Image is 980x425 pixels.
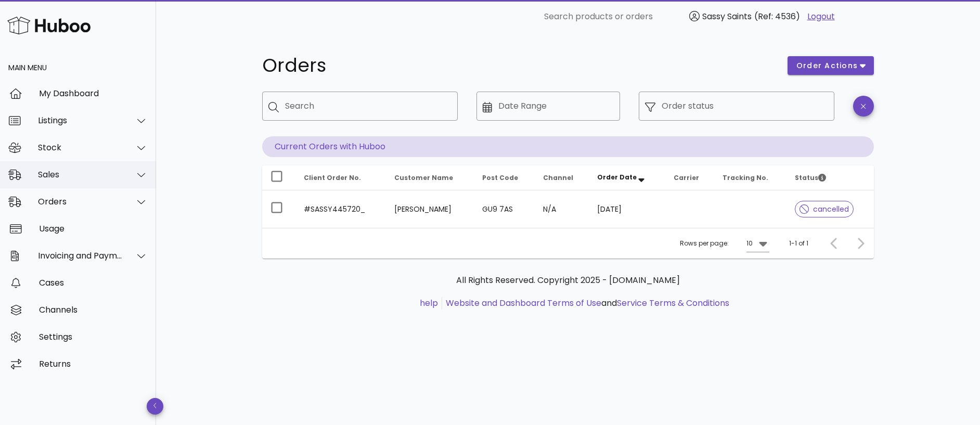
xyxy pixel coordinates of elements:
[394,173,453,182] span: Customer Name
[386,165,473,190] th: Customer Name
[665,165,714,190] th: Carrier
[617,297,729,309] a: Service Terms & Conditions
[474,190,535,228] td: GU9 7AS
[38,251,123,261] div: Invoicing and Payments
[38,170,123,179] div: Sales
[295,165,386,190] th: Client Order No.
[7,14,91,36] img: Huboo Logo
[270,274,866,287] p: All Rights Reserved. Copyright 2025 - [DOMAIN_NAME]
[295,190,386,228] td: #SASSY445720_
[535,190,589,228] td: N/A
[535,165,589,190] th: Channel
[589,165,665,190] th: Order Date: Sorted descending. Activate to remove sorting.
[796,60,858,71] span: order actions
[442,297,729,310] li: and
[39,88,148,98] div: My Dashboard
[38,115,123,125] div: Listings
[702,10,752,22] span: Sassy Saints
[39,278,148,288] div: Cases
[786,165,874,190] th: Status
[746,235,769,252] div: 10Rows per page:
[38,143,123,152] div: Stock
[589,190,665,228] td: [DATE]
[714,165,786,190] th: Tracking No.
[446,297,601,309] a: Website and Dashboard Terms of Use
[754,10,800,22] span: (Ref: 4536)
[262,56,775,75] h1: Orders
[789,239,808,248] div: 1-1 of 1
[420,297,438,309] a: help
[386,190,473,228] td: [PERSON_NAME]
[543,173,573,182] span: Channel
[482,173,518,182] span: Post Code
[39,359,148,369] div: Returns
[800,205,849,213] span: cancelled
[474,165,535,190] th: Post Code
[680,228,769,259] div: Rows per page:
[39,224,148,234] div: Usage
[807,10,835,23] a: Logout
[795,173,826,182] span: Status
[597,173,637,182] span: Order Date
[304,173,361,182] span: Client Order No.
[39,305,148,315] div: Channels
[674,173,699,182] span: Carrier
[788,56,874,75] button: order actions
[39,332,148,342] div: Settings
[38,197,123,207] div: Orders
[262,136,874,157] p: Current Orders with Huboo
[746,239,753,248] div: 10
[723,173,768,182] span: Tracking No.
